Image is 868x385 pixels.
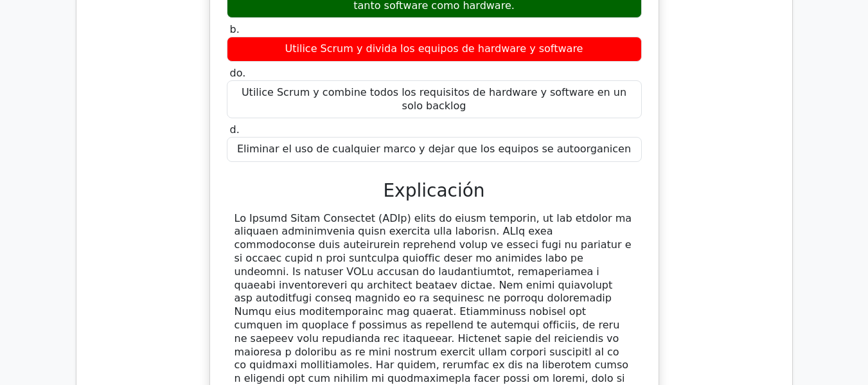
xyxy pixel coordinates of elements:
font: do. [230,67,246,79]
font: d. [230,123,240,136]
font: Utilice Scrum y combine todos los requisitos de hardware y software en un solo backlog [242,86,626,112]
font: Utilice Scrum y divida los equipos de hardware y software [285,42,583,55]
font: b. [230,23,240,35]
font: Eliminar el uso de cualquier marco y dejar que los equipos se autoorganicen [237,143,631,155]
font: Explicación [383,180,484,201]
